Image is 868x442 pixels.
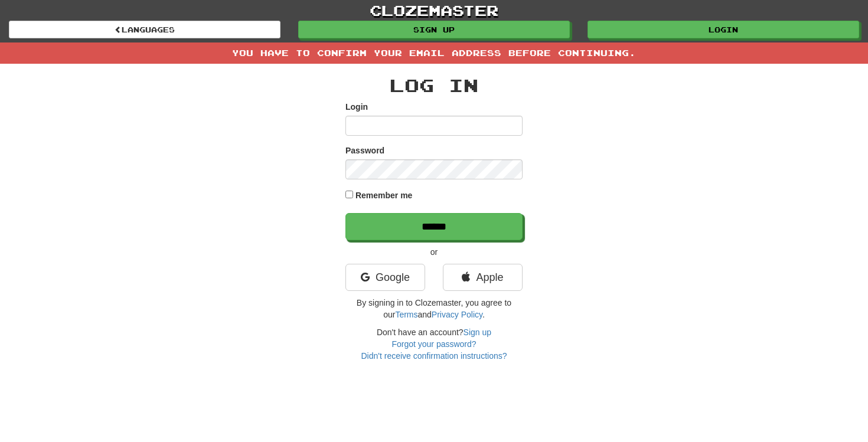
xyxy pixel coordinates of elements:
[345,246,523,258] p: or
[391,339,476,349] a: Forgot your password?
[588,21,859,38] a: Login
[345,264,425,291] a: Google
[464,328,491,337] a: Sign up
[355,189,413,201] label: Remember me
[443,264,523,291] a: Apple
[345,297,523,320] p: By signing in to Clozemaster, you agree to our and .
[345,145,384,156] label: Password
[345,326,523,362] div: Don't have an account?
[345,101,368,113] label: Login
[395,310,417,319] a: Terms
[345,76,523,95] h2: Log In
[9,21,280,38] a: Languages
[432,310,482,319] a: Privacy Policy
[361,351,507,361] a: Didn't receive confirmation instructions?
[298,21,570,38] a: Sign up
